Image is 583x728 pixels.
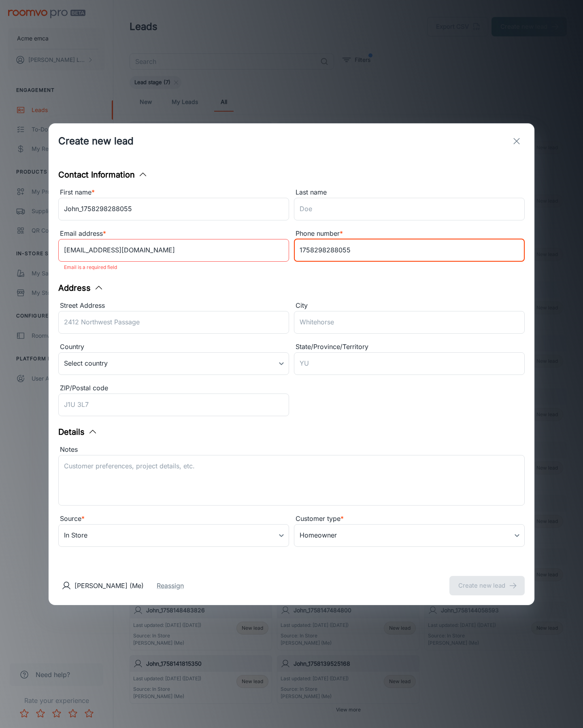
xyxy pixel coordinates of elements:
input: John [58,198,289,220]
div: Country [58,342,289,352]
div: Homeowner [294,524,525,547]
button: Reassign [157,581,184,590]
div: ZIP/Postal code [58,383,289,394]
p: [PERSON_NAME] (Me) [74,581,144,590]
div: Source [58,514,289,524]
div: City [294,301,525,311]
button: Details [58,426,98,438]
input: Whitehorse [294,311,525,334]
input: myname@example.com [58,239,289,262]
div: Select country [58,352,289,375]
button: exit [509,133,525,149]
div: Street Address [58,301,289,311]
div: Phone number [294,229,525,239]
div: Email address [58,229,289,239]
input: 2412 Northwest Passage [58,311,289,334]
div: Last name [294,187,525,198]
input: +1 439-123-4567 [294,239,525,262]
div: In Store [58,524,289,547]
button: Address [58,282,104,294]
input: J1U 3L7 [58,394,289,416]
button: Contact Information [58,169,148,181]
div: Customer type [294,514,525,524]
div: First name [58,187,289,198]
input: YU [294,352,525,375]
div: Notes [58,444,525,455]
input: Doe [294,198,525,220]
div: State/Province/Territory [294,342,525,352]
p: Email is a required field [64,262,283,272]
h1: Create new lead [58,134,134,148]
